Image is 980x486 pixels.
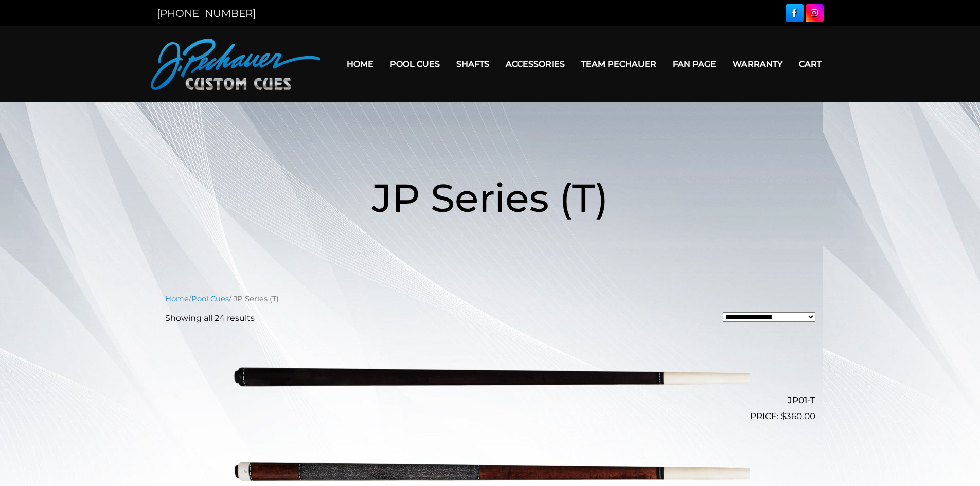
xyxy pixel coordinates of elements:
h2: JP01-T [165,391,815,410]
a: Accessories [497,51,573,77]
span: JP Series (T) [372,174,609,222]
p: Showing all 24 results [165,312,255,325]
a: Shafts [448,51,497,77]
a: Warranty [724,51,791,77]
a: [PHONE_NUMBER] [157,7,256,20]
img: JP01-T [230,333,750,419]
img: Pechauer Custom Cues [151,39,320,90]
a: Cart [791,51,830,77]
a: Pool Cues [382,51,448,77]
a: JP01-T $360.00 [165,333,815,423]
a: Home [165,294,189,303]
bdi: 360.00 [781,411,815,421]
a: Fan Page [665,51,724,77]
select: Shop order [723,312,815,322]
span: $ [781,411,786,421]
nav: Breadcrumb [165,293,815,304]
a: Pool Cues [191,294,229,303]
a: Team Pechauer [573,51,665,77]
a: Home [338,51,382,77]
